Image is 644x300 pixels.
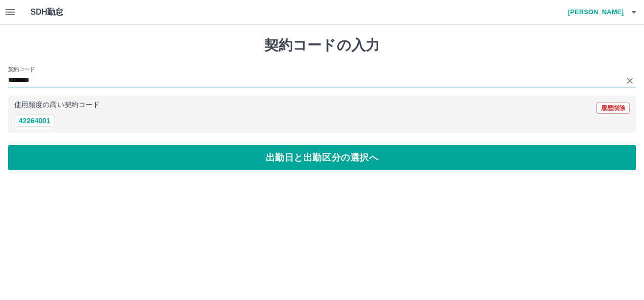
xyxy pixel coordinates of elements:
button: Clear [623,74,637,88]
button: 履歴削除 [596,103,630,114]
h2: 契約コード [8,65,35,73]
h1: 契約コードの入力 [8,37,636,54]
button: 出勤日と出勤区分の選択へ [8,145,636,170]
button: 42264001 [14,115,55,127]
p: 使用頻度の高い契約コード [14,102,100,109]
